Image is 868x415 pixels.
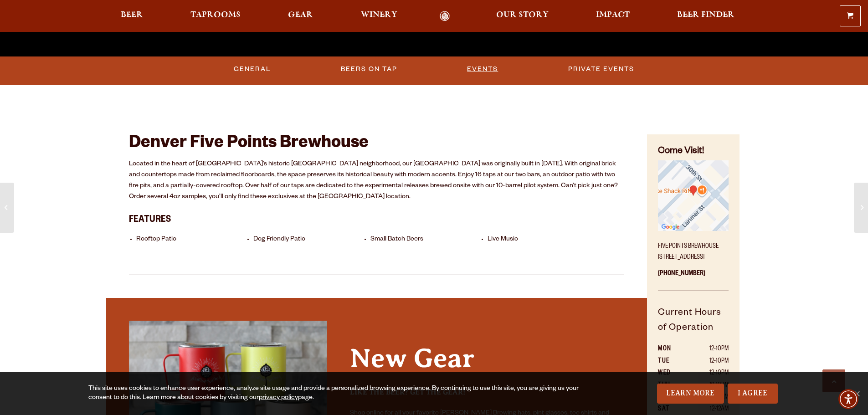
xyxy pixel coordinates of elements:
a: Odell Home [428,11,462,21]
a: Taprooms [185,11,247,21]
a: Our Story [490,11,555,21]
a: Events [463,59,502,80]
a: Winery [355,11,403,21]
a: Scroll to top [822,369,845,392]
a: Impact [590,11,636,21]
span: Winery [361,11,397,19]
th: TUE [658,356,687,368]
td: 12-10pm [687,356,729,368]
th: MON [658,343,687,355]
a: General [230,59,274,80]
img: Small thumbnail of location on map [658,160,728,231]
a: Learn More [657,384,724,404]
a: Beer [115,11,149,21]
p: [PHONE_NUMBER] [658,263,728,291]
p: Located in the heart of [GEOGRAPHIC_DATA]’s historic [GEOGRAPHIC_DATA] neighborhood, our [GEOGRAP... [129,159,625,203]
h3: Features [129,209,625,228]
a: I Agree [728,384,778,404]
div: This site uses cookies to enhance user experience, analyze site usage and provide a personalized ... [88,384,582,403]
li: Small Batch Beers [370,236,483,244]
h2: New Gear [350,343,625,383]
a: Private Events [565,59,638,80]
li: Rooftop Patio [136,236,249,244]
li: Live Music [488,236,600,244]
h2: Denver Five Points Brewhouse [129,134,625,154]
td: 12-10pm [687,343,729,355]
li: Dog Friendly Patio [253,236,366,244]
span: Our Story [496,11,549,19]
td: 12-10pm [687,368,729,379]
span: Beer Finder [677,11,734,19]
span: Impact [596,11,630,19]
p: Five Points Brewhouse [STREET_ADDRESS] [658,236,728,263]
span: Gear [288,11,313,19]
a: Gear [282,11,319,21]
h5: Current Hours of Operation [658,306,728,344]
th: WED [658,368,687,379]
div: Accessibility Menu [838,389,858,409]
a: privacy policy [259,395,298,402]
span: Taprooms [190,11,241,19]
a: Find on Google Maps (opens in a new window) [658,226,728,234]
h4: Come Visit! [658,145,728,159]
a: Beer Finder [671,11,740,21]
span: Beer [121,11,143,19]
a: Beers on Tap [337,59,401,80]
